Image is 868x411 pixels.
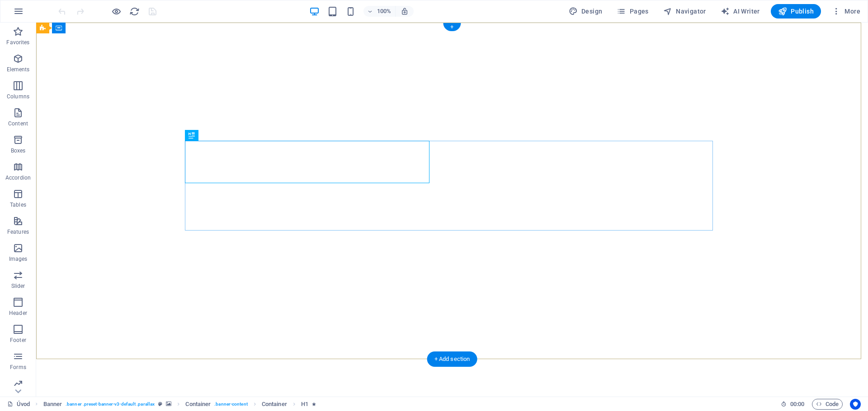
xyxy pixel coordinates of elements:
i: Reload page [129,6,140,17]
div: + [443,23,461,31]
button: Pages [613,4,652,18]
p: Columns [7,93,29,100]
i: Element contains an animation [312,402,316,406]
span: Click to select. Double-click to edit [43,399,62,410]
span: AI Writer [721,7,760,16]
span: More [832,7,860,16]
p: Features [7,228,29,236]
h6: Session time [781,399,805,410]
button: More [828,4,864,18]
p: Forms [10,364,26,371]
p: Tables [10,201,26,208]
button: Usercentrics [850,399,861,410]
span: Navigator [663,7,706,16]
p: Content [8,120,28,127]
p: Slider [11,282,25,290]
p: Header [9,309,27,317]
span: Code [816,399,839,410]
i: On resize automatically adjust zoom level to fit chosen device. [401,7,409,15]
p: Images [9,255,28,263]
p: Elements [7,66,30,73]
p: Boxes [11,147,26,154]
span: 00 00 [790,399,804,410]
div: Design (Ctrl+Alt+Y) [565,4,606,18]
i: This element is a customizable preset [158,402,162,406]
span: Pages [617,7,648,16]
h6: 100% [377,6,392,17]
button: Design [565,4,606,18]
button: Code [812,399,843,410]
p: Accordion [5,174,31,181]
button: Navigator [660,4,710,18]
button: Click here to leave preview mode and continue editing [111,6,122,17]
span: Click to select. Double-click to edit [262,399,287,410]
span: . banner .preset-banner-v3-default .parallax [66,399,155,410]
div: + Add section [427,351,477,367]
a: Click to cancel selection. Double-click to open Pages [7,399,30,410]
nav: breadcrumb [43,399,316,410]
button: 100% [363,6,396,17]
button: AI Writer [717,4,764,18]
span: Publish [778,7,814,16]
span: : [797,401,798,407]
button: Publish [771,4,821,18]
p: Favorites [6,39,29,46]
span: . banner-content [214,399,247,410]
span: Click to select. Double-click to edit [301,399,308,410]
span: Click to select. Double-click to edit [185,399,211,410]
span: Design [569,7,603,16]
p: Footer [10,337,26,344]
i: This element contains a background [166,402,171,406]
button: reload [129,6,140,17]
